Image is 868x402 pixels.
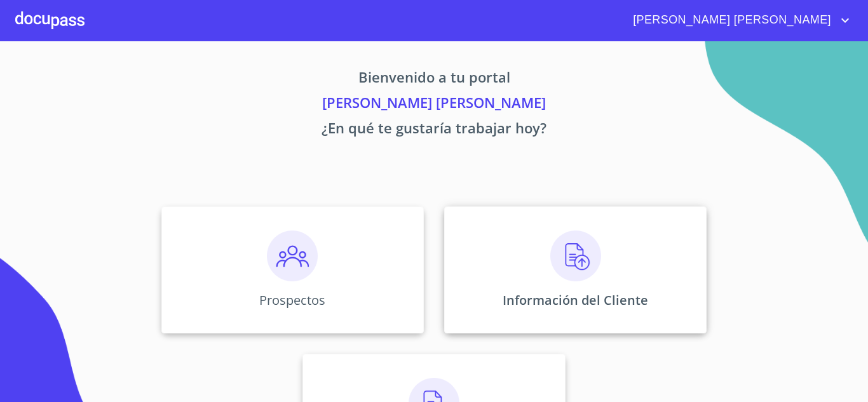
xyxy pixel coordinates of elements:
p: [PERSON_NAME] [PERSON_NAME] [43,92,825,117]
button: account of current user [623,10,853,30]
p: Información del Cliente [503,291,648,309]
p: ¿En qué te gustaría trabajar hoy? [43,117,825,143]
span: [PERSON_NAME] [PERSON_NAME] [623,10,837,30]
img: prospectos.png [267,231,318,281]
p: Prospectos [259,291,325,309]
img: carga.png [550,231,601,281]
p: Bienvenido a tu portal [43,67,825,92]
